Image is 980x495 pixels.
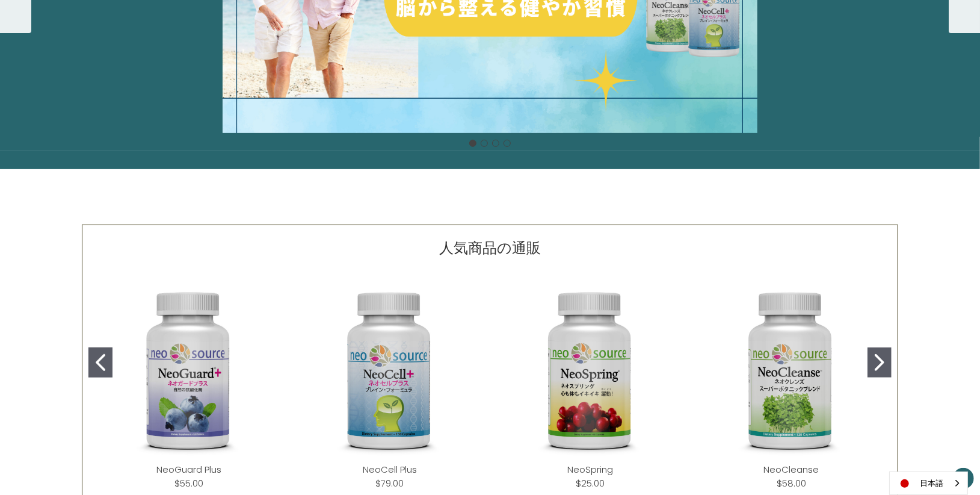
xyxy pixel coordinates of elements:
[88,347,112,378] button: Go to slide 1
[568,463,614,476] a: NeoSpring
[375,476,404,490] div: $79.00
[156,463,221,476] a: NeoGuard Plus
[868,347,892,378] button: Go to slide 2
[439,237,541,259] p: 人気商品の通販
[174,476,203,490] div: $55.00
[363,463,417,476] a: NeoCell Plus
[492,140,499,147] button: Go to slide 3
[700,281,882,462] img: NeoCleanse
[98,281,280,462] img: NeoGuard Plus
[469,140,476,147] button: Go to slide 1
[777,476,806,490] div: $58.00
[576,476,605,490] div: $25.00
[889,472,968,495] aside: Language selected: 日本語
[504,140,511,147] button: Go to slide 4
[763,463,819,476] a: NeoCleanse
[890,472,967,494] a: 日本語
[299,281,481,462] img: NeoCell Plus
[500,281,682,462] img: NeoSpring
[889,472,968,495] div: Language
[481,140,488,147] button: Go to slide 2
